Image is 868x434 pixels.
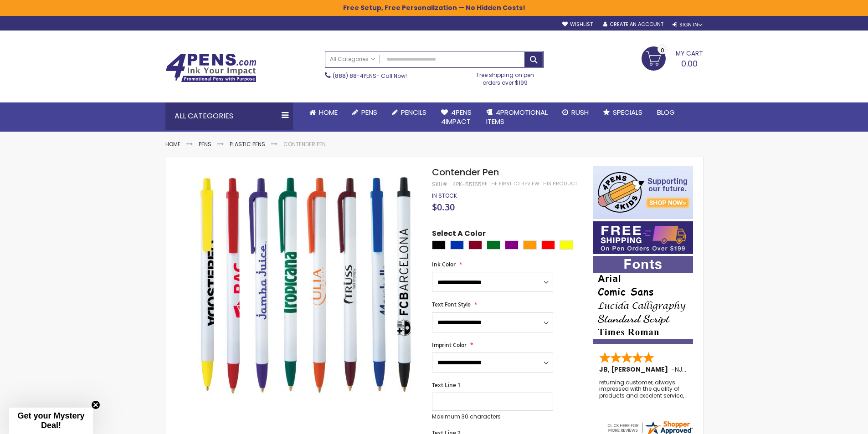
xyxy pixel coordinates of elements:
[432,192,457,199] div: Availability
[571,107,589,117] span: Rush
[467,68,544,86] div: Free shipping on pen orders over $199
[482,180,577,187] a: Be the first to review this product
[673,21,703,28] div: Sign In
[452,181,482,188] div: 4PK-55155
[165,140,180,148] a: Home
[432,229,486,241] span: Select A Color
[681,58,698,69] span: 0.00
[596,102,650,123] a: Specials
[283,141,326,148] li: Contender Pen
[432,166,499,179] span: Contender Pen
[432,260,456,268] span: Ink Color
[165,102,293,130] div: All Categories
[599,365,671,374] span: JB, [PERSON_NAME]
[657,107,675,117] span: Blog
[603,21,663,28] a: Create an Account
[165,53,257,82] img: 4Pens Custom Pens and Promotional Products
[432,201,455,213] span: $0.30
[479,102,555,132] a: 4PROMOTIONALITEMS
[613,107,642,117] span: Specials
[599,379,688,399] div: returning customer, always impressed with the quality of products and excelent service, will retu...
[432,341,467,349] span: Imprint Color
[432,240,446,250] div: Black
[333,72,407,80] span: - Call Now!
[642,46,703,69] a: 0.00 0
[468,240,482,250] div: Burgundy
[432,301,471,308] span: Text Font Style
[650,102,682,123] a: Blog
[401,107,426,117] span: Pencils
[541,240,555,250] div: Red
[555,102,596,123] a: Rush
[230,140,265,148] a: Plastic Pens
[385,102,434,123] a: Pencils
[330,56,375,63] span: All Categories
[9,408,93,434] div: Get your Mystery Deal!Close teaser
[441,107,472,126] span: 4Pens 4impact
[523,240,537,250] div: Orange
[434,102,479,132] a: 4Pens4impact
[91,400,100,409] button: Close teaser
[184,165,420,402] img: Contender Pen
[319,107,338,117] span: Home
[486,107,548,126] span: 4PROMOTIONAL ITEMS
[325,51,380,66] a: All Categories
[361,107,377,117] span: Pens
[562,21,593,28] a: Wishlist
[432,413,553,420] p: Maximum 30 characters
[593,221,693,254] img: Free shipping on orders over $199
[432,381,461,389] span: Text Line 1
[199,140,211,148] a: Pens
[432,192,457,199] span: In stock
[661,46,664,55] span: 0
[505,240,519,250] div: Purple
[345,102,385,123] a: Pens
[593,256,693,344] img: font-personalization-examples
[302,102,345,123] a: Home
[487,240,500,250] div: Green
[560,240,573,250] div: Yellow
[17,411,84,430] span: Get your Mystery Deal!
[432,180,449,188] strong: SKU
[593,166,693,219] img: 4pens 4 kids
[333,72,376,80] a: (888) 88-4PENS
[450,240,464,250] div: Blue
